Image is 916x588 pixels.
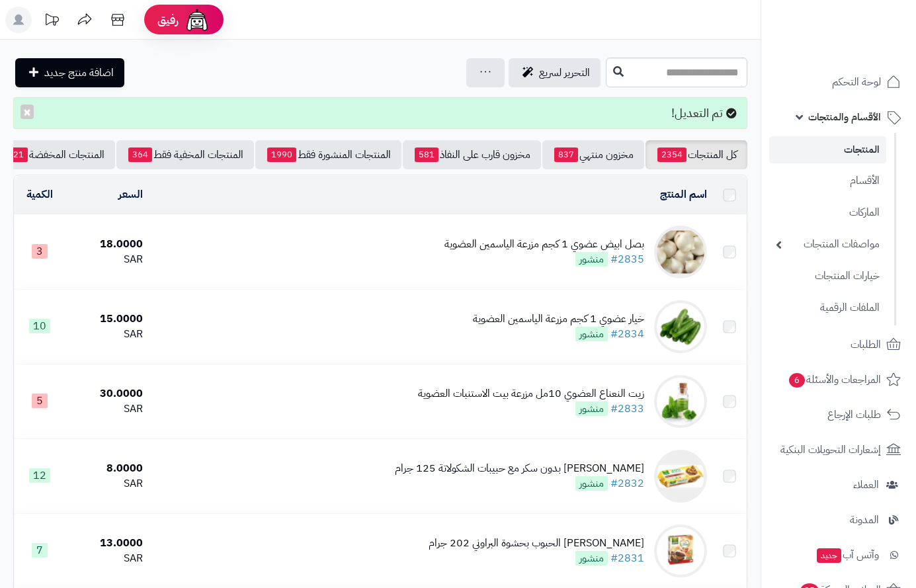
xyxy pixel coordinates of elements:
a: العملاء [769,469,908,501]
span: 6 [789,372,806,388]
span: وآتس آب [815,546,879,564]
img: بصل ابيض عضوي 1 كجم مزرعة الياسمين العضوية [654,226,707,278]
a: #2831 [610,550,644,566]
span: لوحة التحكم [832,73,881,91]
span: المراجعات والأسئلة [788,370,881,389]
span: جديد [817,548,841,563]
div: 13.0000 [71,536,143,551]
img: ai-face.png [184,7,210,33]
div: [PERSON_NAME] بدون سكر مع حبيبات الشكولاتة 125 جرام [395,461,644,476]
a: الملفات الرقمية [769,294,886,322]
div: SAR [71,476,143,491]
a: اضافة منتج جديد [15,58,124,87]
span: المدونة [850,511,879,529]
a: المنتجات المخفية فقط364 [116,140,254,169]
a: مخزون قارب على النفاذ581 [403,140,541,169]
a: #2832 [610,476,644,491]
a: المراجعات والأسئلة6 [769,364,908,396]
a: الطلبات [769,329,908,360]
span: 5 [32,394,48,408]
img: logo-2.png [826,30,903,58]
a: المدونة [769,504,908,536]
span: 581 [415,147,438,162]
div: 8.0000 [71,461,143,476]
span: منشور [575,252,608,267]
div: SAR [71,401,143,417]
button: × [21,105,34,119]
a: وآتس آبجديد [769,539,908,571]
span: منشور [575,327,608,341]
span: 1990 [267,147,296,162]
div: بصل ابيض عضوي 1 كجم مزرعة الياسمين العضوية [444,237,644,252]
span: 10 [29,319,50,333]
a: إشعارات التحويلات البنكية [769,434,908,466]
img: زيت النعناع العضوي 10مل مزرعة بيت الاستنبات العضوية [654,375,707,428]
a: لوحة التحكم [769,66,908,98]
a: مخزون منتهي837 [542,140,644,169]
div: 30.0000 [71,386,143,401]
a: السعر [118,187,143,202]
div: [PERSON_NAME] الحبوب بحشوة البراوني 202 جرام [429,536,644,551]
div: SAR [71,327,143,342]
div: SAR [71,551,143,566]
span: الطلبات [851,335,881,354]
a: #2834 [610,326,644,342]
span: اضافة منتج جديد [44,65,114,81]
div: SAR [71,252,143,267]
span: 7 [32,543,48,558]
span: رفيق [157,12,179,28]
a: التحرير لسريع [509,58,601,87]
a: تحديثات المنصة [35,7,68,36]
a: الكمية [26,187,53,202]
span: الأقسام والمنتجات [808,108,881,126]
span: التحرير لسريع [539,65,590,81]
img: جولن زيرو كوكيز بدون سكر مع حبيبات الشكولاتة 125 جرام [654,450,707,503]
div: 18.0000 [71,237,143,252]
div: تم التعديل! [13,97,747,129]
a: #2835 [610,251,644,267]
a: خيارات المنتجات [769,262,886,290]
img: خيار عضوي 1 كجم مزرعة الياسمين العضوية [654,300,707,353]
div: زيت النعناع العضوي 10مل مزرعة بيت الاستنبات العضوية [418,386,644,401]
img: جولن بسكويت الحبوب بحشوة البراوني 202 جرام [654,525,707,577]
div: 15.0000 [71,312,143,327]
span: 364 [128,147,152,162]
span: 12 [29,468,50,483]
span: 2354 [657,147,687,162]
a: اسم المنتج [660,187,707,202]
a: مواصفات المنتجات [769,230,886,259]
a: المنتجات المنشورة فقط1990 [255,140,401,169]
span: 21 [9,147,28,162]
span: العملاء [853,476,879,494]
a: طلبات الإرجاع [769,399,908,431]
span: 837 [554,147,578,162]
span: منشور [575,476,608,491]
div: خيار عضوي 1 كجم مزرعة الياسمين العضوية [473,312,644,327]
span: منشور [575,401,608,416]
span: إشعارات التحويلات البنكية [780,441,881,459]
a: الأقسام [769,167,886,195]
span: طلبات الإرجاع [827,405,881,424]
a: المنتجات [769,136,886,163]
a: الماركات [769,198,886,227]
a: #2833 [610,401,644,417]
span: 3 [32,244,48,259]
span: منشور [575,551,608,566]
a: كل المنتجات2354 [645,140,747,169]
